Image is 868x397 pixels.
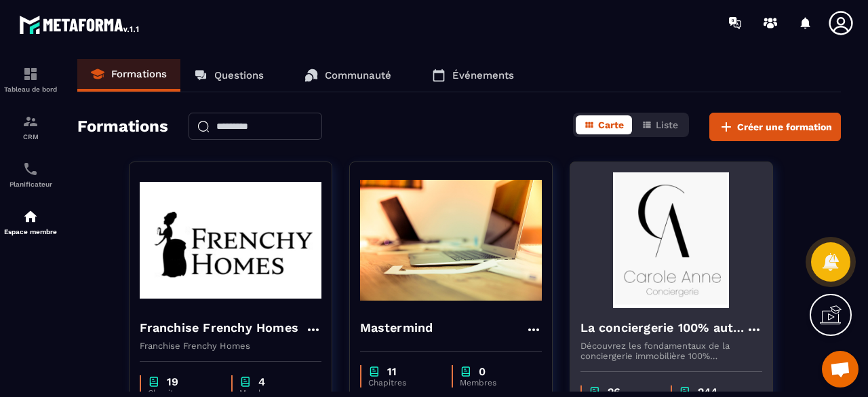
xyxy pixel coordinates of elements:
img: formation-background [140,172,321,308]
h4: Mastermind [360,318,433,337]
button: Carte [576,115,632,134]
h4: Franchise Frenchy Homes [140,318,299,337]
img: chapter [239,375,252,388]
a: formationformationTableau de bord [3,56,58,103]
a: Ouvrir le chat [822,351,859,387]
img: chapter [460,365,472,378]
span: Créer une formation [737,120,832,134]
img: formation [22,66,39,82]
p: CRM [3,133,58,140]
span: Liste [656,119,678,130]
a: Questions [180,59,277,92]
p: 11 [387,365,397,378]
p: Tableau de bord [3,86,58,93]
button: Créer une formation [709,113,841,141]
img: formation-background [580,172,762,308]
img: logo [19,12,141,37]
p: Franchise Frenchy Homes [140,341,321,351]
p: 0 [479,365,486,378]
p: Planificateur [3,181,58,188]
a: Communauté [291,59,405,92]
img: chapter [368,365,380,378]
a: formationformationCRM [3,103,58,151]
img: scheduler [22,161,39,177]
img: formation [22,113,39,130]
p: Événements [452,69,514,81]
p: Découvrez les fondamentaux de la conciergerie immobilière 100% automatisée. Cette formation est c... [580,341,762,361]
p: 19 [167,375,178,388]
p: Communauté [325,69,391,81]
button: Liste [633,115,686,134]
p: Membres [460,378,528,387]
span: Carte [598,119,624,130]
h4: La conciergerie 100% automatisée [580,318,746,337]
a: schedulerschedulerPlanificateur [3,151,58,198]
p: Chapitres [368,378,438,387]
p: Espace membre [3,228,58,235]
p: Formations [111,68,167,80]
a: Formations [77,59,180,92]
h2: Formations [77,113,168,141]
img: chapter [148,375,160,388]
p: Questions [214,69,264,81]
a: automationsautomationsEspace membre [3,198,58,246]
a: Événements [418,59,528,92]
img: formation-background [360,172,542,308]
img: automations [22,208,39,225]
p: 4 [258,375,265,388]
